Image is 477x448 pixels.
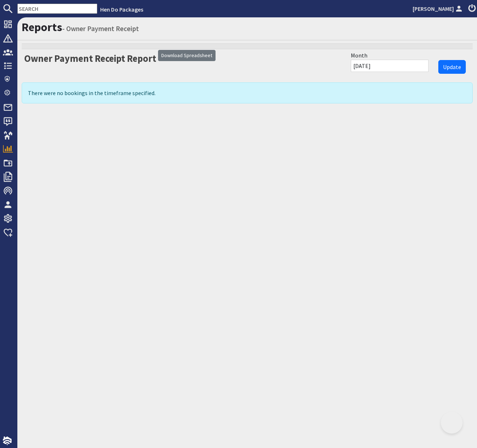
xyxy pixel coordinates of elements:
[24,50,156,64] h2: Owner Payment Receipt Report
[438,60,466,74] button: Update
[62,24,139,33] small: - Owner Payment Receipt
[413,4,464,13] a: [PERSON_NAME]
[100,6,143,13] a: Hen Do Packages
[17,4,97,14] input: SEARCH
[22,20,62,34] a: Reports
[22,82,473,103] div: There were no bookings in the timeframe specified.
[351,51,367,60] label: Month
[441,412,463,434] iframe: Toggle Customer Support
[3,436,12,445] img: staytech_i_w-64f4e8e9ee0a9c174fd5317b4b171b261742d2d393467e5bdba4413f4f884c10.svg
[351,60,429,72] input: Start Day
[443,63,461,71] span: Update
[158,50,216,61] a: Download Spreadsheet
